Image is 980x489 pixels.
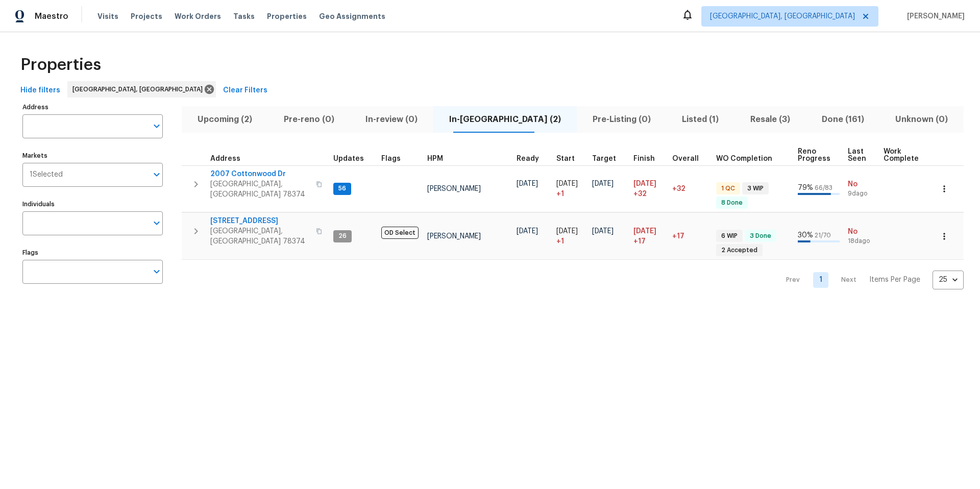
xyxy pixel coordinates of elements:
button: Clear Filters [219,81,272,100]
label: Address [22,104,163,110]
span: Updates [333,155,364,162]
span: Clear Filters [223,84,267,97]
span: Unknown (0) [886,112,958,127]
span: +17 [633,236,646,247]
span: Upcoming (2) [188,112,262,127]
div: 25 [933,266,964,293]
span: [DATE] [517,228,538,235]
button: Hide filters [16,81,64,100]
span: 9d ago [848,189,875,198]
span: 1 QC [717,184,739,193]
span: No [848,227,875,237]
nav: Pagination Navigation [776,266,964,294]
span: Finish [633,155,655,162]
span: Properties [267,11,307,21]
span: Hide filters [20,84,60,97]
div: [GEOGRAPHIC_DATA], [GEOGRAPHIC_DATA] [67,81,216,97]
span: Flags [381,155,401,162]
span: 56 [334,184,350,193]
span: [DATE] [633,180,656,187]
span: [PERSON_NAME] [427,233,481,240]
span: [GEOGRAPHIC_DATA], [GEOGRAPHIC_DATA] [72,84,207,94]
span: Projects [131,11,162,21]
span: 3 WIP [743,184,768,193]
span: HPM [427,155,443,162]
span: No [848,179,875,189]
span: Reno Progress [798,148,830,162]
span: [DATE] [592,228,614,235]
span: 1 Selected [30,170,63,179]
span: [GEOGRAPHIC_DATA], [GEOGRAPHIC_DATA] [710,11,855,21]
span: + 1 [556,189,564,199]
span: 26 [334,232,351,240]
span: [DATE] [556,228,578,235]
span: + 1 [556,236,564,247]
span: 3 Done [746,232,775,240]
span: In-review (0) [356,112,427,127]
span: Visits [97,11,118,21]
label: Flags [22,250,163,256]
span: 66 / 83 [815,185,832,191]
span: Pre-Listing (0) [583,112,660,127]
label: Individuals [22,201,163,207]
span: 21 / 70 [815,232,831,238]
a: Goto page 1 [813,272,828,288]
div: Actual renovation start date [556,155,584,162]
span: +32 [633,189,647,199]
span: [DATE] [517,180,538,187]
div: Target renovation project end date [592,155,625,162]
span: Start [556,155,575,162]
span: Done (161) [812,112,874,127]
span: Tasks [233,13,255,20]
span: +17 [672,233,684,240]
span: [DATE] [633,228,656,235]
span: In-[GEOGRAPHIC_DATA] (2) [439,112,571,127]
span: Geo Assignments [319,11,385,21]
span: 79 % [798,184,813,191]
span: +32 [672,185,685,192]
button: Open [150,264,164,279]
div: Projected renovation finish date [633,155,664,162]
div: Earliest renovation start date (first business day after COE or Checkout) [517,155,548,162]
span: Target [592,155,616,162]
span: [STREET_ADDRESS] [210,216,310,226]
button: Open [150,119,164,133]
span: [DATE] [592,180,614,187]
span: [PERSON_NAME] [903,11,965,21]
span: 18d ago [848,237,875,246]
span: Maestro [35,11,68,21]
span: Work Complete [884,148,919,162]
span: [GEOGRAPHIC_DATA], [GEOGRAPHIC_DATA] 78374 [210,226,310,247]
button: Open [150,216,164,230]
span: 2007 Cottonwood Dr [210,169,310,179]
span: Resale (3) [741,112,800,127]
span: Overall [672,155,699,162]
label: Markets [22,153,163,159]
p: Items Per Page [869,275,920,285]
div: Days past target finish date [672,155,708,162]
span: [PERSON_NAME] [427,185,481,192]
span: Pre-reno (0) [274,112,344,127]
td: 32 day(s) past target finish date [668,165,712,212]
button: Open [150,167,164,182]
td: Project started 1 days late [552,165,588,212]
span: 2 Accepted [717,246,762,255]
span: 30 % [798,232,813,239]
span: Properties [20,60,101,70]
span: [DATE] [556,180,578,187]
span: 6 WIP [717,232,742,240]
span: Address [210,155,240,162]
span: Listed (1) [672,112,728,127]
span: OD Select [381,227,419,239]
span: 8 Done [717,199,747,207]
span: Work Orders [175,11,221,21]
span: WO Completion [716,155,772,162]
span: [GEOGRAPHIC_DATA], [GEOGRAPHIC_DATA] 78374 [210,179,310,200]
span: Ready [517,155,539,162]
span: Last Seen [848,148,866,162]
